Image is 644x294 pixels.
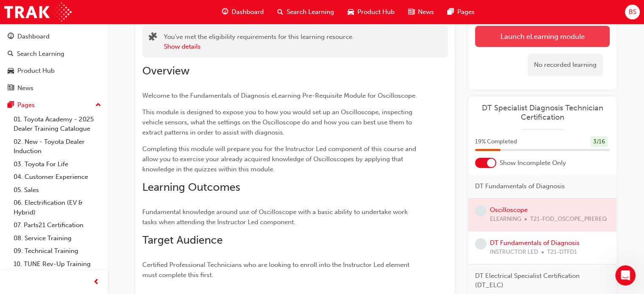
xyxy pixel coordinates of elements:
span: DT Fundamentals of Diagnosis [475,181,565,191]
a: car-iconProduct Hub [341,3,401,21]
span: INSTRUCTOR LED [490,247,538,257]
a: Product Hub [3,63,105,79]
span: T21-DTFD1 [547,247,577,257]
a: 09. Technical Training [10,245,105,258]
div: Close [149,6,164,21]
button: Pages [3,97,105,113]
a: 01. Toyota Academy - 2025 Dealer Training Catalogue [10,113,105,135]
div: You've met the eligibility requirements for this learning resource. [164,32,354,51]
span: News [418,7,434,17]
a: 10. TUNE Rev-Up Training [10,258,105,271]
div: News [17,83,33,93]
a: news-iconNews [401,3,441,21]
span: 19 % Completed [475,137,517,147]
div: No recorded learning [528,54,603,76]
span: Completing this module will prepare you for the Instructor Led component of this course and allow... [142,145,418,173]
span: news-icon [8,85,14,92]
button: Emoji picker [13,229,20,236]
textarea: Message… [7,212,162,226]
a: DT Specialist Diagnosis Technician Certification [475,103,610,122]
span: pages-icon [8,102,14,109]
span: guage-icon [8,33,14,41]
span: search-icon [277,7,283,17]
span: car-icon [348,7,354,17]
a: 08. Service Training [10,232,105,245]
span: DT Electrical Specialist Certification (DT_ELC) [475,271,603,290]
a: 02. New - Toyota Dealer Induction [10,135,105,158]
a: search-iconSearch Learning [271,3,341,21]
button: Home [133,6,149,22]
div: Hi [PERSON_NAME], [14,112,132,121]
a: DT Fundamentals of Diagnosis [490,239,580,247]
span: Target Audience [142,234,223,247]
span: Fundamental knowledge around use of Oscilloscope with a basic ability to undertake work tasks whe... [142,208,409,226]
button: Send a message… [145,226,159,239]
span: news-icon [408,7,415,17]
div: [PERSON_NAME] [14,174,132,183]
div: 3 / 16 [590,136,608,148]
span: Overview [142,64,190,77]
b: Trak [54,90,66,96]
div: Are these completions from TNT? [14,149,132,158]
b: [DATE] [21,56,43,63]
span: Learning Outcomes [142,181,240,194]
img: Profile image for Lisa and Menno [24,7,38,21]
a: Missing completions [40,34,129,52]
a: 04. Customer Experience [10,170,105,184]
button: Upload attachment [40,229,47,236]
div: Dashboard [17,32,50,41]
div: Trak says… [7,107,163,195]
a: Search Learning [3,46,105,62]
span: Dashboard [232,7,264,17]
a: Launch eLearning module [475,26,610,47]
a: 03. Toyota For Life [10,158,105,171]
button: Gif picker [27,229,33,236]
div: Thank you for contacting us. [14,124,132,133]
div: joined the conversation [54,89,127,97]
button: DashboardSearch LearningProduct HubNews [3,27,105,97]
a: Dashboard [3,29,105,44]
a: 06. Electrification (EV & Hybrid) [10,196,105,219]
div: Product Hub [17,66,55,76]
div: [DATE] [7,76,163,88]
span: BS [628,7,636,17]
a: 07. Parts21 Certification [10,219,105,232]
span: Ticket has been updated • [DATE] [45,198,135,205]
span: Missing completions [58,39,122,46]
button: go back [6,6,22,22]
span: Search Learning [287,7,334,17]
a: guage-iconDashboard [215,3,271,21]
button: BS [625,5,640,19]
span: prev-icon [93,277,100,288]
strong: Waiting on you [61,207,108,213]
div: Thank you, [14,162,132,170]
div: Which courses exactly are you referring to? [14,133,132,149]
span: search-icon [8,50,14,58]
span: up-icon [95,100,101,111]
div: The team will be back 🕒 [14,47,132,64]
span: Pages [457,7,475,17]
span: Certified Professional Technicians who are looking to enroll into the Instructor Led element must... [142,261,411,279]
img: Trak [4,3,72,22]
span: This module is designed to expose you to how you would set up an Oscilloscope, inspecting vehicle... [142,108,414,136]
a: News [3,80,105,96]
p: The team can also help [41,16,105,25]
span: pages-icon [448,7,454,17]
span: learningRecordVerb_NONE-icon [475,205,486,217]
h1: [PERSON_NAME] and [PERSON_NAME] [41,3,132,16]
span: Welcome to the Fundamentals of Diagnosis eLearning Pre-Requisite Module for Oscilloscope. [142,92,417,99]
div: Profile image for Trak [43,89,51,97]
iframe: Intercom live chat [615,265,636,286]
span: car-icon [8,67,14,75]
div: Trak says… [7,88,163,107]
span: guage-icon [222,7,228,17]
div: Pages [17,100,35,110]
a: pages-iconPages [441,3,481,21]
div: Hi [PERSON_NAME],Thank you for contacting us.Which courses exactly are you referring to?Are these... [7,107,139,188]
div: Search Learning [17,49,64,59]
button: Show details [164,42,201,52]
span: learningRecordVerb_NONE-icon [475,238,486,250]
div: Trak says… [7,195,163,224]
a: 05. Sales [10,184,105,197]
